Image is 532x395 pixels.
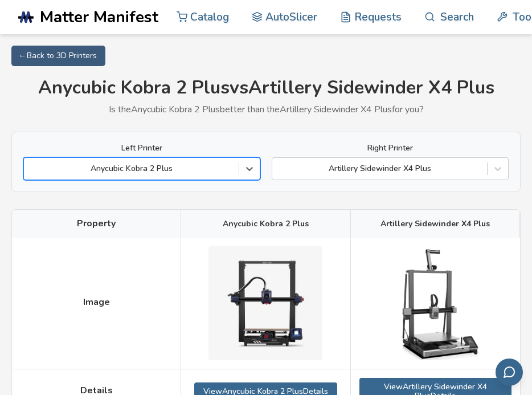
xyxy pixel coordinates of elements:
[496,359,523,386] button: Send feedback via email
[378,246,492,360] img: Artillery Sidewinder X4 Plus
[40,8,158,26] span: Matter Manifest
[11,78,521,99] h1: Anycubic Kobra 2 Plus vs Artillery Sidewinder X4 Plus
[380,219,490,229] span: Artillery Sidewinder X4 Plus
[223,219,309,229] span: Anycubic Kobra 2 Plus
[11,46,105,66] a: ← Back to 3D Printers
[208,246,322,360] img: Anycubic Kobra 2 Plus
[278,164,280,174] input: Artillery Sidewinder X4 Plus
[77,218,116,229] span: Property
[11,104,521,115] p: Is the Anycubic Kobra 2 Plus better than the Artillery Sidewinder X4 Plus for you?
[272,144,509,153] label: Right Printer
[23,144,260,153] label: Left Printer
[83,297,110,307] span: Image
